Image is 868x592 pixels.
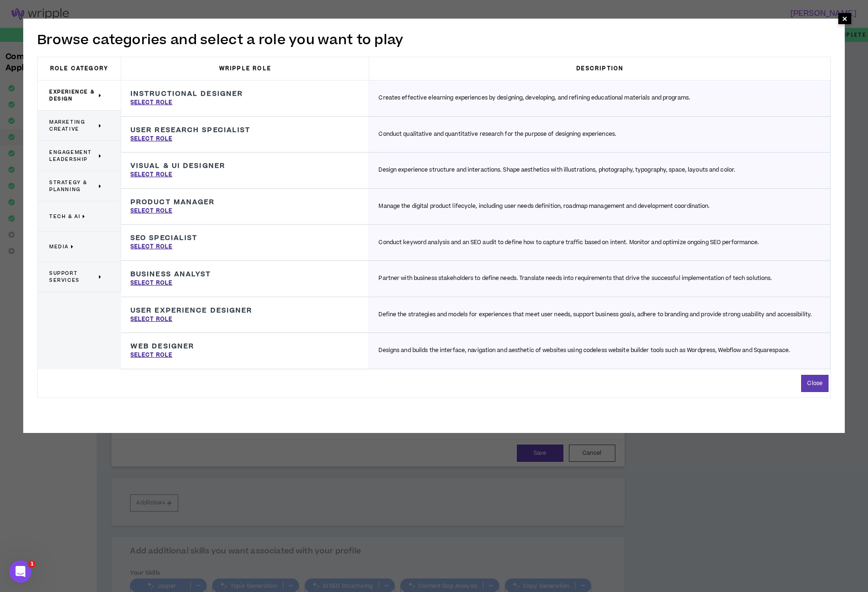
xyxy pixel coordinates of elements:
p: Define the strategies and models for experiences that meet user needs, support business goals, ad... [379,311,812,319]
span: 1 [28,560,36,568]
p: Select Role [131,135,172,143]
span: Support Services [49,270,97,284]
span: × [842,13,848,24]
p: Select Role [131,99,172,107]
h3: Business Analyst [131,270,211,279]
h3: Visual & UI Designer [131,162,225,170]
h3: SEO Specialist [131,234,197,242]
h3: User Research Specialist [131,126,250,134]
h3: Wripple Role [121,57,369,80]
h2: Browse categories and select a role you want to play [37,30,831,50]
p: Select Role [131,279,172,287]
p: Conduct qualitative and quantitative research for the purpose of designing experiences. [379,130,616,139]
iframe: Intercom live chat [9,560,32,583]
p: Manage the digital product lifecycle, including user needs definition, roadmap management and dev... [379,202,710,211]
h3: Instructional Designer [131,90,243,98]
p: Design experience structure and interactions. Shape aesthetics with illustrations, photography, t... [379,166,735,174]
p: Partner with business stakeholders to define needs. Translate needs into requirements that drive ... [379,274,772,283]
p: Select Role [131,315,172,324]
span: Engagement Leadership [49,149,97,163]
button: Close [801,375,829,392]
p: Select Role [131,207,172,215]
span: Strategy & Planning [49,179,97,193]
h3: Web Designer [131,342,194,351]
h3: Role Category [38,57,121,80]
p: Designs and builds the interface, navigation and aesthetic of websites using codeless website bui... [379,346,790,355]
h3: Description [369,57,830,80]
p: Select Role [131,171,172,179]
p: Select Role [131,243,172,251]
h3: User Experience Designer [131,306,252,315]
span: Tech & AI [49,213,80,220]
p: Conduct keyword analysis and an SEO audit to define how to capture traffic based on intent. Monit... [379,239,759,247]
span: Marketing Creative [49,119,97,133]
span: Experience & Design [49,88,97,102]
h3: Product Manager [131,198,215,206]
span: Media [49,243,69,250]
p: Creates effective elearning experiences by designing, developing, and refining educational materi... [379,94,690,102]
p: Select Role [131,351,172,359]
